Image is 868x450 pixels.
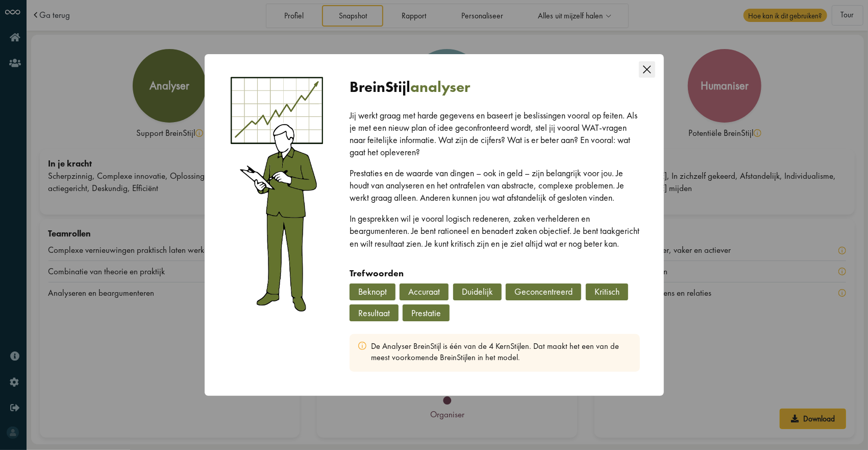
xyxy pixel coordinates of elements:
[350,334,640,372] div: De Analyser BreinStijl is één van de 4 KernStijlen. Dat maakt het een van de meest voorkomende Br...
[350,304,399,321] div: Resultaat
[224,74,328,315] img: analyser.png
[350,212,640,249] p: In gesprekken wil je vooral logisch redeneren, zaken verhelderen en beargumenteren. Je bent ratio...
[350,167,640,204] p: Prestaties en de waarde van dingen – ook in geld – zijn belangrijk voor jou. Je houdt van analyse...
[453,283,502,300] div: Duidelijk
[358,342,366,350] img: info.svg
[350,283,395,300] div: Beknopt
[403,304,450,321] div: Prestatie
[350,109,640,158] p: Jij werkt graag met harde gegevens en baseert je beslissingen vooral op feiten. Als je met een ni...
[410,77,470,97] span: analyser
[400,283,449,300] div: Accuraat
[586,283,628,300] div: Kritisch
[350,267,404,279] strong: Trefwoorden
[634,54,660,80] button: Close this dialog
[350,78,640,97] div: BreinStijl
[506,283,581,300] div: Geconcentreerd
